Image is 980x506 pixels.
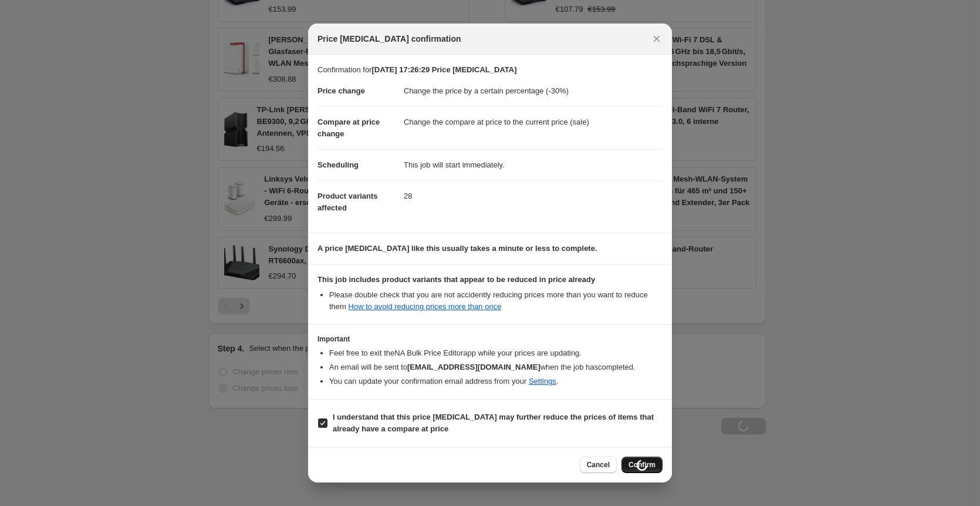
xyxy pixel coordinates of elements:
h3: Important [317,334,663,344]
b: [EMAIL_ADDRESS][DOMAIN_NAME] [407,363,540,371]
dd: This job will start immediately. [404,149,663,180]
b: This job includes product variants that appear to be reduced in price already [317,275,595,284]
b: A price [MEDICAL_DATA] like this usually takes a minute or less to complete. [317,244,597,253]
dd: Change the compare at price to the current price (sale) [404,106,663,138]
b: [DATE] 17:26:29 Price [MEDICAL_DATA] [371,65,516,74]
li: Please double check that you are not accidently reducing prices more than you want to reduce them [329,289,663,313]
a: Settings [529,377,556,386]
b: I understand that this price [MEDICAL_DATA] may further reduce the prices of items that already h... [333,413,654,433]
button: Close [648,31,665,47]
span: Price [MEDICAL_DATA] confirmation [317,33,461,45]
a: How to avoid reducing prices more than once [349,302,502,311]
li: An email will be sent to when the job has completed . [329,361,663,373]
span: Cancel [587,460,610,470]
span: Compare at price change [317,118,380,138]
p: Confirmation for [317,64,663,76]
span: Product variants affected [317,192,378,212]
span: Price change [317,86,365,95]
button: Cancel [580,457,617,473]
dd: Change the price by a certain percentage (-30%) [404,76,663,106]
span: Scheduling [317,160,359,169]
dd: 28 [404,180,663,212]
li: You can update your confirmation email address from your . [329,376,663,387]
li: Feel free to exit the NA Bulk Price Editor app while your prices are updating. [329,347,663,359]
